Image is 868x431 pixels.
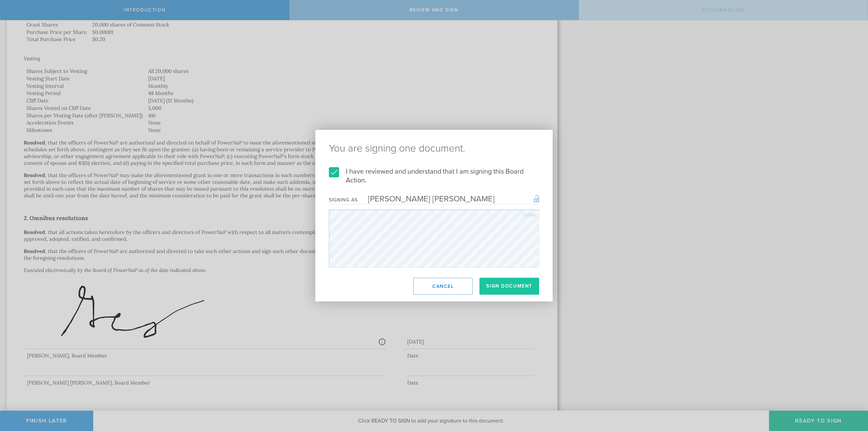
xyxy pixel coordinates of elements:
[479,278,539,295] button: Sign Document
[329,197,358,203] div: Signing as
[329,167,539,185] label: I have reviewed and understand that I am signing this Board Action.
[329,143,539,154] ng-pluralize: You are signing one document.
[358,194,495,204] div: [PERSON_NAME] [PERSON_NAME]
[413,278,473,295] button: Cancel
